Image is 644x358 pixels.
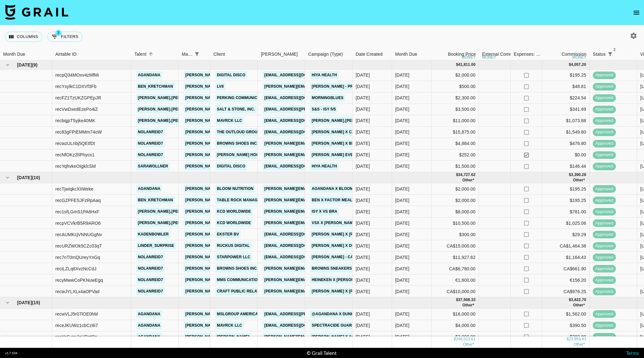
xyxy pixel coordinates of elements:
span: ( 10 ) [32,174,40,181]
span: approved [593,163,616,169]
div: Expenses: Remove Commission? [514,48,541,60]
div: Jul '25 [395,266,409,272]
a: [PERSON_NAME] - Captain [PERSON_NAME] [310,253,400,261]
a: [PERSON_NAME][EMAIL_ADDRESS][DOMAIN_NAME] [184,322,287,330]
a: nolanreid7 [136,253,165,261]
div: $781.00 [542,206,590,217]
div: Jun '25 [395,106,409,112]
div: €156.20 [542,274,590,286]
div: $ [569,172,571,178]
div: 6/12/2025 [356,186,370,192]
div: 5/17/2025 [356,129,370,135]
div: 7/3/2025 [356,277,370,283]
span: ( 15 ) [32,299,40,306]
a: [PERSON_NAME] [215,333,251,341]
div: 34,727.62 [458,172,475,178]
a: [PERSON_NAME][EMAIL_ADDRESS][DOMAIN_NAME] [184,94,287,102]
a: agandana [136,310,162,318]
a: [PERSON_NAME][EMAIL_ADDRESS][DOMAIN_NAME] [263,83,366,91]
div: $8,000.00 [432,206,479,217]
div: recyMwwCoPKNuwEgq [55,277,103,283]
a: Mavrck LLC [215,322,244,330]
div: recURZWOk5CZc03qT [55,243,102,249]
img: Grail Talent [5,4,68,20]
div: Expenses: Remove Commission? [511,48,542,60]
div: $29.29 [542,229,590,240]
a: [PERSON_NAME].[PERSON_NAME] [136,219,205,227]
div: 6/12/2025 [356,209,370,215]
a: [PERSON_NAME][EMAIL_ADDRESS][DOMAIN_NAME] [184,185,287,193]
span: [DATE] [17,299,32,306]
div: Talent [134,48,146,60]
div: $1,549.80 [542,127,590,138]
div: 3,390.28 [571,172,586,178]
a: Perking communication HongKong Ltd., [215,94,305,102]
button: hide children [3,298,12,307]
a: linder_surprise [136,242,176,250]
a: [PERSON_NAME] - Prairie Lament [310,83,382,91]
span: approved [593,311,616,317]
a: agandana [136,185,162,193]
div: Jul '25 [395,277,409,283]
div: $252.00 [432,149,479,161]
span: CA$ 488.13 [573,303,585,307]
a: agandana [136,71,162,79]
div: recwzULnbj5QEtfDt [55,140,95,147]
a: [EMAIL_ADDRESS][DOMAIN_NAME] [263,94,334,102]
a: ben_kretchman [136,196,175,204]
a: LV8 [215,83,225,91]
span: approved [593,277,616,283]
a: [PERSON_NAME][EMAIL_ADDRESS][DOMAIN_NAME] [184,242,287,250]
span: approved [593,129,616,135]
div: 5/7/2025 [356,311,370,317]
div: $0.00 [542,149,590,161]
div: Jul '25 [395,288,409,295]
a: MMS Communications Netherlands BV [215,276,301,284]
div: CA$976.25 [542,286,590,297]
span: [DATE] [17,62,32,68]
div: recpVCVkrB5R9ARO6 [55,220,101,226]
span: approved [593,266,616,272]
a: MorningBlues [310,94,345,102]
div: [PERSON_NAME] [261,48,298,60]
div: Client [213,48,225,60]
a: [PERSON_NAME][EMAIL_ADDRESS][DOMAIN_NAME] [184,310,287,318]
a: [EMAIL_ADDRESS][DOMAIN_NAME] [263,322,334,330]
div: 4,057.20 [571,62,586,67]
a: Table Rock Management LLC [215,196,281,204]
a: Ekster BV [215,230,241,238]
div: Date Created [356,48,383,60]
span: approved [593,289,616,295]
div: $16,000.00 [432,309,479,320]
a: [PERSON_NAME][EMAIL_ADDRESS][DOMAIN_NAME] [263,208,366,216]
a: [PERSON_NAME][EMAIL_ADDRESS][DOMAIN_NAME] [184,105,287,113]
span: 3 [55,30,62,36]
a: [EMAIL_ADDRESS][DOMAIN_NAME] [263,162,334,170]
a: Browns Shoes Inc. [215,265,260,273]
a: Hiya Health [310,71,339,79]
div: recTjwiqkcXiIWeke [55,186,94,192]
a: Craft Public Relations [215,287,270,295]
div: Jun '25 [395,140,409,147]
a: [PERSON_NAME] x DoorDash/Starbucks [310,242,398,250]
a: Digital Disco [215,71,247,79]
a: Terms [626,350,639,356]
div: 4/22/2025 [356,95,370,101]
a: [PERSON_NAME].[PERSON_NAME] [136,105,205,113]
a: [PERSON_NAME][EMAIL_ADDRESS][DOMAIN_NAME] [184,230,287,238]
a: KCD Worldwide [215,208,253,216]
a: [EMAIL_ADDRESS][DOMAIN_NAME] [263,128,334,136]
div: 11/5/2024 [356,106,370,112]
div: recAUMKcjVNNUGgNv [55,231,102,238]
a: [PERSON_NAME][EMAIL_ADDRESS][DOMAIN_NAME] [184,276,287,284]
a: AGandAna x Bloom Pop - July [310,185,377,193]
a: nolanreid7 [136,140,165,148]
button: Sort [201,50,210,59]
div: $195.25 [542,70,590,81]
div: Booker [258,48,305,60]
div: Aug '25 [395,322,409,329]
span: approved [593,152,616,158]
a: @AgandAna x Dunkin' [310,310,360,318]
div: CA$1,464.38 [542,240,590,252]
div: Airtable ID [55,48,77,60]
